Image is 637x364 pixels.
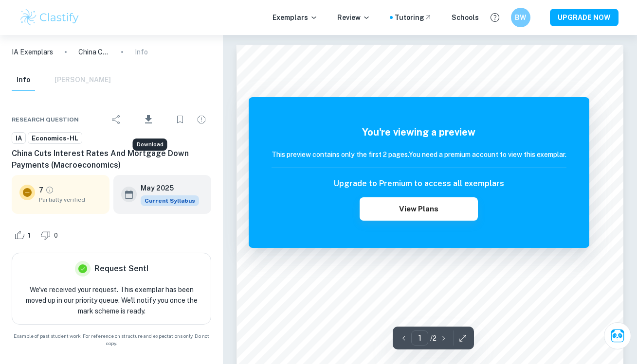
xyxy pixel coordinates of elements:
[430,333,437,344] p: / 2
[12,47,53,57] a: IA Exemplars
[395,12,432,23] a: Tutoring
[272,125,566,139] h5: You're viewing a preview
[334,178,504,190] h6: Upgrade to Premium to access all exemplars
[550,9,619,26] button: UPGRADE NOW
[49,231,63,241] span: 0
[19,8,81,27] img: Clastify logo
[38,227,63,243] div: Dislike
[12,134,25,143] span: IA
[12,227,36,243] div: Like
[20,284,203,316] p: We've received your request. This exemplar has been moved up in our priority queue. We'll notify ...
[78,47,109,57] p: China Cuts Interest Rates And Mortgage Down Payments (Macroeconomics)
[604,322,631,349] button: Ask Clai
[141,195,199,206] div: This exemplar is based on the current syllabus. Feel free to refer to it for inspiration/ideas wh...
[94,263,148,275] h6: Request Sent!
[107,110,126,129] div: Share
[135,47,148,57] p: Info
[170,110,190,129] div: Bookmark
[45,186,54,194] a: Grade partially verified
[28,134,82,143] span: Economics-HL
[128,107,168,132] div: Download
[133,139,167,151] div: Download
[12,148,211,171] h6: China Cuts Interest Rates And Mortgage Down Payments (Macroeconomics)
[22,231,36,241] span: 1
[141,195,199,206] span: Current Syllabus
[12,115,79,124] span: Research question
[192,110,211,129] div: Report issue
[141,183,191,193] h6: May 2025
[337,12,370,23] p: Review
[28,132,82,144] a: Economics-HL
[360,197,477,221] button: View Plans
[12,69,35,91] button: Info
[273,12,318,23] p: Exemplars
[12,132,26,144] a: IA
[39,185,43,195] p: 7
[487,9,503,26] button: Help and Feedback
[452,12,479,23] a: Schools
[515,12,526,23] h6: BW
[39,195,102,204] span: Partially verified
[511,8,530,27] button: BW
[272,149,566,160] h6: This preview contains only the first 2 pages. You need a premium account to view this exemplar.
[12,332,211,347] span: Example of past student work. For reference on structure and expectations only. Do not copy.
